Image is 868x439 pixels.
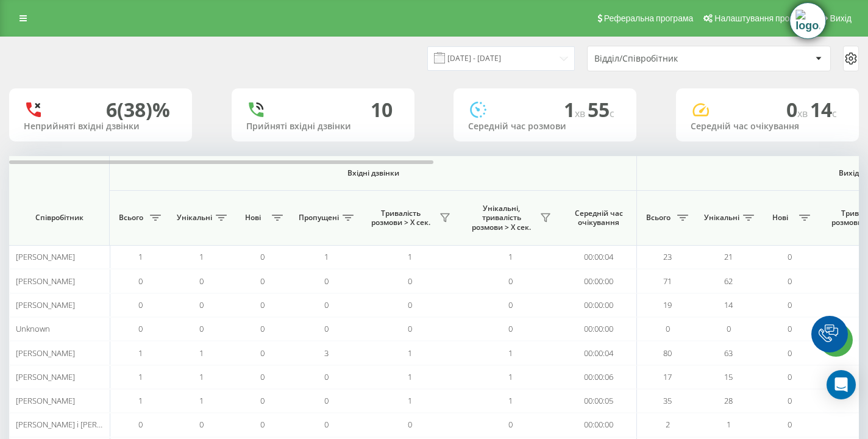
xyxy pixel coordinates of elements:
span: 19 [663,299,672,310]
span: 1 [408,371,412,382]
td: 00:00:00 [561,269,637,293]
span: 0 [788,299,792,310]
span: 0 [324,395,329,406]
span: 1 [138,371,143,382]
td: 00:00:00 [561,413,637,437]
span: 0 [138,419,143,430]
span: 0 [260,348,265,359]
span: [PERSON_NAME] [16,395,75,406]
span: 35 [663,395,672,406]
span: 3 [324,348,329,359]
span: 2 [666,419,670,430]
span: 63 [724,348,733,359]
span: Тривалість розмови > Х сек. [366,209,436,227]
span: 80 [663,348,672,359]
span: Співробітник [20,213,99,223]
span: 1 [199,348,204,359]
span: Унікальні, тривалість розмови > Х сек. [466,204,536,232]
div: Неприйняті вхідні дзвінки [24,121,177,132]
div: 10 [371,98,393,121]
span: Унікальні [177,213,212,223]
span: 0 [324,419,329,430]
span: Пропущені [299,213,339,223]
span: Вихід [830,13,852,23]
span: 0 [199,299,204,310]
span: Всього [643,213,674,223]
span: 0 [727,323,731,334]
span: 1 [508,395,513,406]
span: 0 [260,371,265,382]
span: 1 [508,348,513,359]
span: 0 [260,395,265,406]
span: 0 [199,323,204,334]
span: 0 [788,371,792,382]
td: 00:00:00 [561,293,637,317]
span: 0 [260,251,265,262]
span: 0 [788,276,792,287]
img: Timeline extension [795,10,820,32]
span: Унікальні [704,213,739,223]
span: 15 [724,371,733,382]
td: 00:00:00 [561,317,637,341]
span: 1 [138,348,143,359]
span: 0 [508,276,513,287]
span: 0 [138,299,143,310]
span: 0 [324,323,329,334]
span: 0 [408,323,412,334]
span: 62 [724,276,733,287]
span: 1 [727,419,731,430]
span: 0 [788,395,792,406]
span: [PERSON_NAME] і [PERSON_NAME] [16,419,140,430]
span: 1 [199,395,204,406]
span: Налаштування профілю [714,13,809,23]
span: 0 [788,348,792,359]
div: Open Intercom Messenger [827,370,856,399]
span: 1 [138,251,143,262]
div: Середній час очікування [691,121,844,132]
span: 0 [260,299,265,310]
span: [PERSON_NAME] [16,276,75,287]
span: [PERSON_NAME] [16,348,75,359]
div: Прийняті вхідні дзвінки [246,121,400,132]
span: хв [797,107,810,120]
span: [PERSON_NAME] [16,251,75,262]
span: [PERSON_NAME] [16,371,75,382]
span: 1 [508,371,513,382]
span: 1 [324,251,329,262]
span: 0 [508,419,513,430]
span: 0 [324,276,329,287]
span: 1 [138,395,143,406]
span: 71 [663,276,672,287]
span: 14 [810,96,837,123]
span: 0 [138,323,143,334]
span: Unknown [16,323,50,334]
span: 28 [724,395,733,406]
span: Вхідні дзвінки [141,168,605,178]
div: Відділ/Співробітник [594,54,740,64]
span: 0 [199,276,204,287]
td: 00:00:05 [561,389,637,413]
span: 1 [199,371,204,382]
span: 0 [260,419,265,430]
span: 0 [788,323,792,334]
span: хв [575,107,588,120]
span: 0 [788,251,792,262]
span: 0 [138,276,143,287]
span: 0 [324,371,329,382]
div: Середній час розмови [468,121,622,132]
td: 00:00:06 [561,365,637,389]
span: 0 [666,323,670,334]
span: 1 [564,96,588,123]
span: 0 [199,419,204,430]
span: 17 [663,371,672,382]
span: 1 [199,251,204,262]
span: Всього [116,213,146,223]
span: 0 [788,419,792,430]
span: 1 [408,251,412,262]
span: c [610,107,614,120]
span: 0 [408,419,412,430]
span: [PERSON_NAME] [16,299,75,310]
span: 0 [408,299,412,310]
span: 0 [508,323,513,334]
span: Нові [765,213,795,223]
